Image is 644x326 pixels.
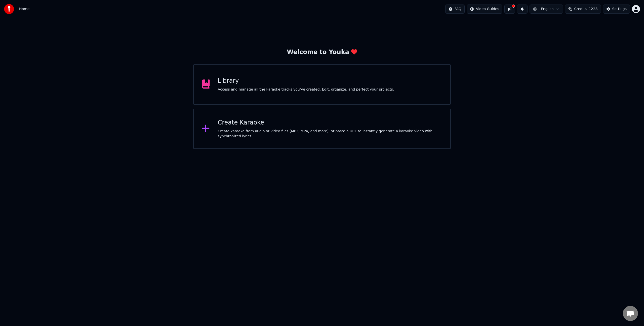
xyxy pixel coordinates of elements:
div: Welcome to Youka [287,48,357,56]
span: 1228 [589,7,598,12]
button: Settings [603,5,630,14]
nav: breadcrumb [19,7,29,12]
img: youka [4,4,14,14]
button: Video Guides [467,5,502,14]
button: Credits1228 [565,5,601,14]
span: Home [19,7,29,12]
div: Create Karaoke [218,119,442,127]
div: Settings [612,7,627,12]
div: Open chat [623,306,638,321]
span: Credits [574,7,587,12]
button: FAQ [445,5,465,14]
div: Library [218,77,394,85]
div: Create karaoke from audio or video files (MP3, MP4, and more), or paste a URL to instantly genera... [218,129,442,139]
div: Access and manage all the karaoke tracks you’ve created. Edit, organize, and perfect your projects. [218,87,394,92]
